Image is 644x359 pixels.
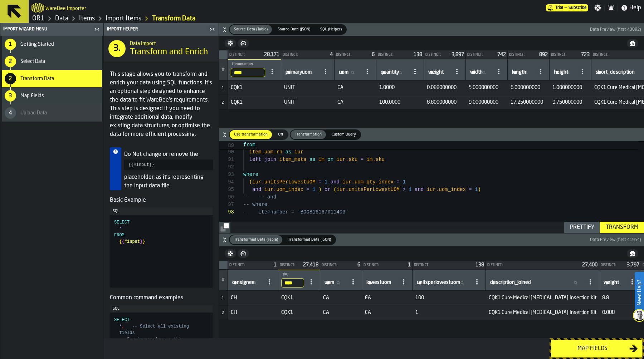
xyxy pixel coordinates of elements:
div: 4 [5,107,16,119]
span: label [283,272,288,277]
span: uom_index [439,187,466,192]
span: label [428,69,444,75]
div: StatList-item-Distinct: [413,261,486,269]
label: button-switch-multi-Transformed Data (Table) [229,235,283,245]
span: Source Data (JSON) [275,26,313,33]
input: label [489,278,583,287]
div: StatList-item-Distinct: [335,50,376,59]
label: button-toggle-Notifications [605,4,618,11]
div: title-Transform and Enrich [104,36,219,62]
span: item_meta [279,157,307,162]
div: StatList-item-Distinct: [362,261,412,269]
span: fields [119,330,135,335]
div: StatList-item-Distinct: [508,50,549,59]
div: Distinct: [425,53,449,57]
span: 6.000000000 [511,85,547,90]
div: Distinct: [467,53,494,57]
div: Menu Subscription [546,4,588,11]
span: unitsPerLowestUOM [264,179,316,185]
span: EA [323,310,359,315]
span: 8.800000000 [427,99,463,105]
span: ) [318,187,321,192]
span: { [122,239,125,244]
button: button- [219,128,644,141]
div: 94 [219,178,234,186]
span: . [346,187,348,192]
span: 6 [372,52,375,57]
div: 98 [219,208,234,216]
span: iur [294,149,303,155]
span: Map Fields [20,93,44,99]
span: 1 [409,187,411,192]
span: -- where [243,202,267,207]
div: StatList-item-Distinct: [278,261,320,269]
span: Transformed Data (JSON) [285,237,334,243]
label: button-switch-multi-SQL (Helper) [315,24,347,35]
span: Transformed Data (Table) [231,237,281,243]
div: Prettify [567,223,597,232]
span: # [222,277,225,282]
div: Distinct: [378,53,411,57]
span: label [366,280,391,285]
input: label [602,278,625,287]
span: label [232,62,253,67]
button: button-Map fields [551,340,643,358]
p: placeholder, as it's representing the input data file. [124,173,213,190]
span: label [417,280,460,285]
span: # [222,67,225,72]
a: link-to-/wh/i/02d92962-0f11-4133-9763-7cb092bceeef/pricing/ [546,4,588,11]
span: = [318,179,321,185]
span: 9.750000000 [552,99,589,105]
pre: {{#input}} [124,159,213,170]
div: Distinct: [509,53,536,57]
div: Distinct: [364,263,405,267]
div: thumb [316,25,346,34]
div: 92 [219,163,234,171]
span: . [346,157,348,162]
span: 138 [475,262,484,267]
div: Import Wizard Menu [2,27,92,32]
span: . [372,157,375,162]
div: 97 [219,201,234,208]
span: iur [342,179,351,185]
div: SQL [113,306,210,311]
div: StatList-item-Distinct: [424,50,465,59]
div: Distinct: [280,263,300,267]
span: sku [348,157,357,162]
div: StatList-item-Distinct: [466,50,507,59]
input: label [511,68,533,77]
span: iur [427,187,436,192]
span: uom_qty_index [355,179,394,185]
span: CQK1 Cure Medical [MEDICAL_DATA] Insertion Kit [489,295,596,301]
span: ) [478,187,481,192]
span: Subscribe [569,5,587,10]
span: 3,797 [627,262,639,267]
div: 3. [108,40,126,57]
span: 1 [312,187,315,192]
label: button-toggle-Close me [207,25,217,34]
div: 3 [5,90,16,102]
span: . [352,179,355,185]
input: label [337,68,360,77]
li: menu Getting Started [2,36,102,53]
input: label [231,278,262,287]
span: 100.0000 [379,99,421,105]
button: button- [219,233,644,246]
p: Do Not change or remove the [124,150,213,159]
span: iur [264,187,273,192]
div: thumb [327,130,360,139]
span: SQL (Helper) [317,26,345,33]
div: Map fields [556,344,629,353]
div: Distinct: [487,263,579,267]
span: 723 [581,52,590,57]
span: im [318,157,325,162]
span: unitsPerLowestUOM [348,187,400,192]
span: label [339,69,348,75]
div: 2 [5,73,16,84]
div: 96 [219,193,234,201]
span: iur [337,187,346,192]
span: Custom Query [329,132,359,138]
span: label [596,69,635,75]
span: — [565,5,567,10]
span: item_uom_rn [249,149,282,155]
